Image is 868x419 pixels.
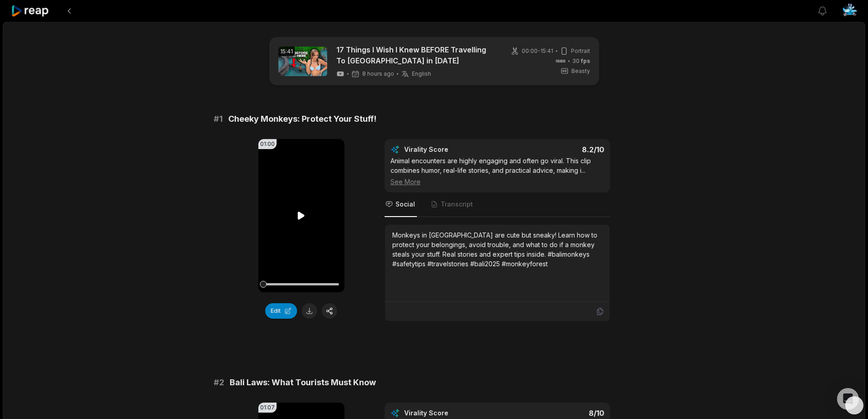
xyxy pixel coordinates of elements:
[336,44,493,66] a: 17 Things I Wish I Knew BEFORE Travelling To [GEOGRAPHIC_DATA] in [DATE]
[265,303,297,319] button: Edit
[571,47,590,55] span: Portrait
[412,70,431,78] span: English
[572,57,590,65] span: 30
[214,376,224,389] span: # 2
[258,139,344,292] video: Your browser does not support mp4 format.
[385,192,610,217] nav: Tabs
[390,177,604,186] div: See More
[392,230,602,269] div: Monkeys in [GEOGRAPHIC_DATA] are cute but sneaky! Learn how to protect your belongings, avoid tro...
[571,67,590,75] span: Beasty
[230,376,376,389] span: Bali Laws: What Tourists Must Know
[404,409,502,418] div: Virality Score
[390,156,604,186] div: Animal encounters are highly engaging and often go viral. This clip combines humor, real-life sto...
[395,200,415,209] span: Social
[522,47,553,55] span: 00:00 - 15:41
[506,145,604,154] div: 8.2 /10
[441,200,473,209] span: Transcript
[214,113,223,125] span: # 1
[362,70,394,78] span: 8 hours ago
[837,388,859,410] div: Open Intercom Messenger
[228,113,376,125] span: Cheeky Monkeys: Protect Your Stuff!
[581,57,590,64] span: fps
[506,409,604,418] div: 8 /10
[404,145,502,154] div: Virality Score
